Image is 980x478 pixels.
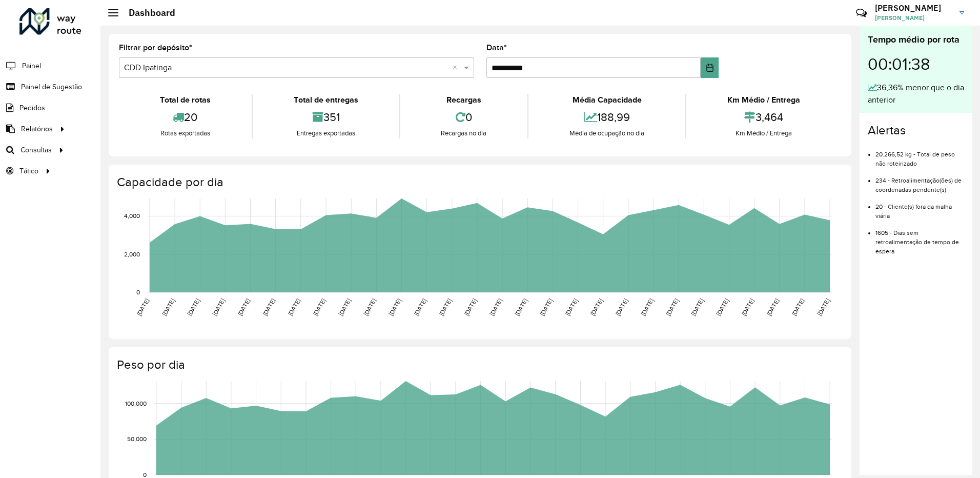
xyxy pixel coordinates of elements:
text: [DATE] [715,297,730,317]
span: Clear all [453,62,461,74]
div: Entregas exportadas [255,128,397,138]
div: Média Capacidade [531,94,683,106]
label: Filtrar por depósito [119,42,192,54]
span: Relatórios [21,124,53,134]
text: 0 [136,289,140,295]
div: 3,464 [689,106,839,128]
text: [DATE] [690,297,705,317]
text: [DATE] [589,297,604,317]
text: [DATE] [740,297,755,317]
div: 36,36% menor que o dia anterior [868,82,964,106]
span: Consultas [21,145,52,155]
div: Rotas exportadas [121,128,249,138]
li: 20 - Cliente(s) fora da malha viária [875,194,964,221]
text: 2,000 [124,251,140,257]
li: 234 - Retroalimentação(ões) de coordenadas pendente(s) [875,168,964,194]
text: [DATE] [639,297,654,317]
div: 0 [403,106,525,128]
text: [DATE] [387,297,402,317]
div: Km Médio / Entrega [689,94,839,106]
text: 0 [143,471,147,478]
text: [DATE] [413,297,427,317]
text: [DATE] [665,297,680,317]
text: [DATE] [161,297,176,317]
text: [DATE] [816,297,831,317]
div: 188,99 [531,106,683,128]
div: Recargas [403,94,525,106]
div: Recargas no dia [403,128,525,138]
text: 50,000 [127,435,147,442]
span: [PERSON_NAME] [875,13,952,23]
span: Painel de Sugestão [21,82,82,92]
text: [DATE] [186,297,201,317]
text: [DATE] [564,297,579,317]
div: Total de entregas [255,94,397,106]
text: 100,000 [125,400,147,407]
span: Painel [22,61,41,71]
text: [DATE] [438,297,453,317]
span: Tático [19,166,38,176]
text: [DATE] [211,297,226,317]
text: [DATE] [463,297,478,317]
h4: Peso por dia [117,357,841,372]
label: Data [486,42,507,54]
text: [DATE] [488,297,503,317]
text: [DATE] [514,297,528,317]
h2: Dashboard [118,7,175,18]
div: Km Médio / Entrega [689,128,839,138]
div: 20 [121,106,249,128]
text: [DATE] [614,297,629,317]
button: Choose Date [701,57,719,78]
div: Total de rotas [121,94,249,106]
h4: Capacidade por dia [117,175,841,190]
text: [DATE] [765,297,780,317]
h4: Alertas [868,123,964,138]
div: 00:01:38 [868,47,964,82]
div: Média de ocupação no dia [531,128,683,138]
text: [DATE] [362,297,377,317]
a: Contato Rápido [850,2,872,24]
li: 20.266,52 kg - Total de peso não roteirizado [875,142,964,168]
text: [DATE] [790,297,805,317]
text: [DATE] [135,297,150,317]
div: Tempo médio por rota [868,33,964,47]
span: Pedidos [19,103,45,113]
text: [DATE] [236,297,251,317]
text: [DATE] [312,297,326,317]
text: [DATE] [539,297,554,317]
li: 1605 - Dias sem retroalimentação de tempo de espera [875,221,964,256]
h3: [PERSON_NAME] [875,3,952,13]
text: [DATE] [287,297,301,317]
text: 4,000 [124,213,140,220]
text: [DATE] [261,297,276,317]
div: 351 [255,106,397,128]
text: [DATE] [337,297,352,317]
